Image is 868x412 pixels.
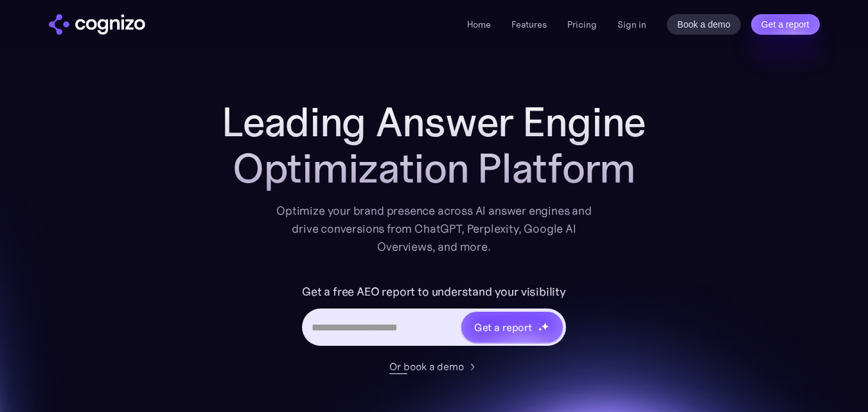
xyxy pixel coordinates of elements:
[511,19,547,30] a: Features
[667,14,741,35] a: Book a demo
[276,202,592,256] div: Optimize your brand presence across AI answer engines and drive conversions from ChatGPT, Perplex...
[177,99,691,192] h1: Leading Answer Engine Optimization Platform
[751,14,820,35] a: Get a report
[460,310,564,344] a: Get a reportstarstarstar
[302,282,566,302] label: Get a free AEO report to understand your visibility
[467,19,491,30] a: Home
[538,323,540,325] img: star
[389,359,479,374] a: Or book a demo
[302,282,566,352] form: Hero URL Input Form
[389,359,464,374] div: Or book a demo
[49,14,145,35] img: cognizo logo
[541,322,549,330] img: star
[49,14,145,35] a: home
[617,17,646,32] a: Sign in
[474,319,532,335] div: Get a report
[567,19,597,30] a: Pricing
[538,327,542,332] img: star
